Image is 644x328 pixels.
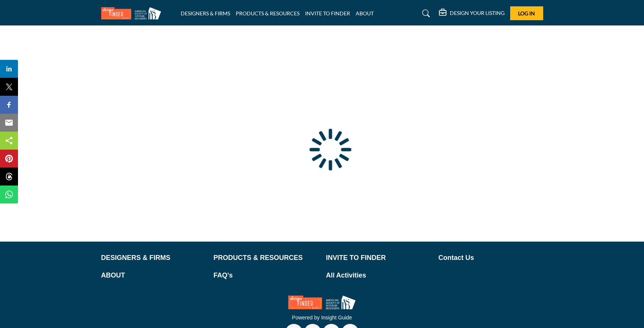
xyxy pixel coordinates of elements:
[214,270,318,281] a: FAQ's
[214,253,318,263] a: PRODUCTS & RESOURCES
[450,10,505,16] h5: DESIGN YOUR LISTING
[292,315,352,321] a: Powered by Insight Guide
[326,270,431,281] a: All Activities
[101,253,206,263] a: DESIGNERS & FIRMS
[439,253,543,263] a: Contact Us
[181,10,230,16] a: DESIGNERS & FIRMS
[236,10,300,16] a: PRODUCTS & RESOURCES
[356,10,374,16] a: ABOUT
[439,9,505,18] div: DESIGN YOUR LISTING
[415,7,435,19] a: Search
[518,10,535,16] span: Log In
[101,270,206,281] a: ABOUT
[288,295,356,309] img: No Site Logo
[305,10,350,16] a: INVITE TO FINDER
[101,7,165,19] img: Site Logo
[326,253,431,263] a: INVITE TO FINDER
[510,6,543,20] button: Log In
